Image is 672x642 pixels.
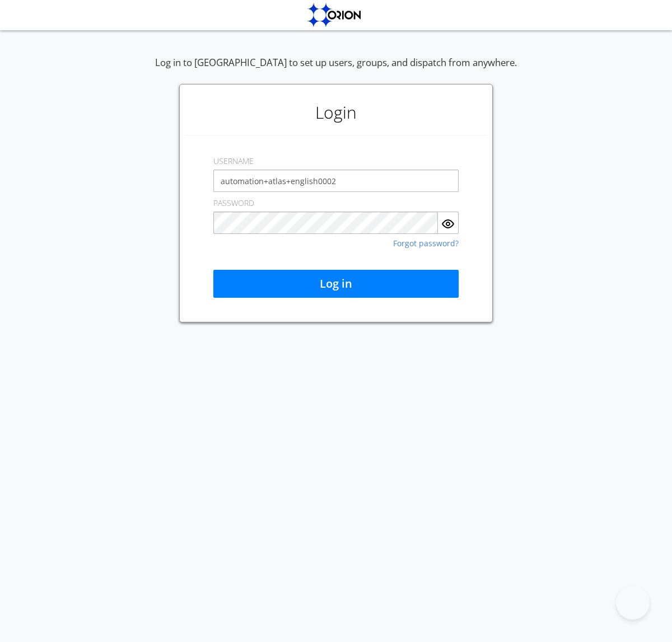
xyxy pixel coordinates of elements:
[213,270,459,298] button: Log in
[155,56,517,84] div: Log in to [GEOGRAPHIC_DATA] to set up users, groups, and dispatch from anywhere.
[616,586,650,620] iframe: Toggle Customer Support
[393,240,459,247] a: Forgot password?
[213,198,254,209] label: PASSWORD
[441,217,455,231] img: eye.svg
[185,90,487,135] h1: Login
[213,212,438,234] input: Password
[213,156,254,167] label: USERNAME
[438,212,459,234] button: Show Password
